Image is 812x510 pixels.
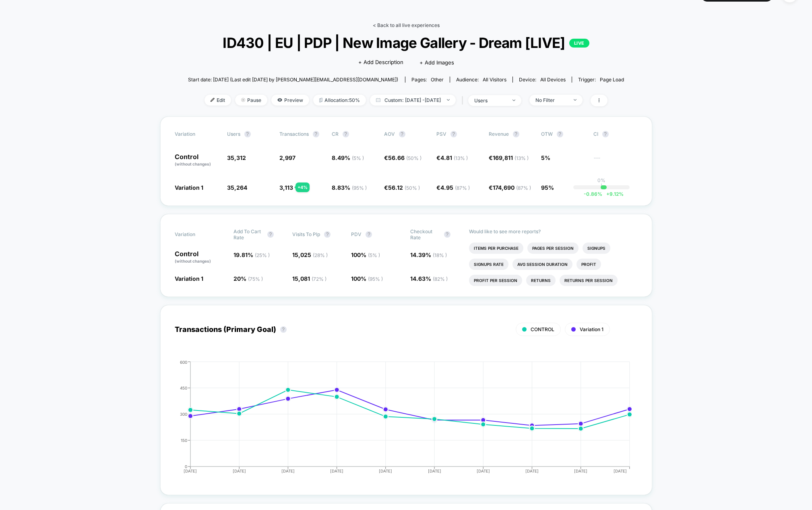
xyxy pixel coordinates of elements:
tspan: 450 [180,385,187,390]
div: users [474,97,506,104]
span: ( 5 % ) [352,155,364,161]
span: ( 13 % ) [454,155,468,161]
div: + 4 % [295,182,310,192]
span: Variation 1 [175,275,203,282]
span: 15,081 [292,275,326,282]
img: end [447,99,450,101]
span: + Add Images [419,59,454,66]
span: other [431,77,444,83]
span: ( 95 % ) [352,185,367,191]
div: Audience: [456,77,506,83]
p: LIVE [569,39,589,48]
div: Trigger: [578,77,624,83]
tspan: [DATE] [525,469,539,473]
tspan: [DATE] [233,469,246,473]
span: ( 72 % ) [312,276,326,282]
span: 95% [541,184,554,191]
li: Pages Per Session [527,243,579,254]
span: + [606,191,610,197]
span: Page Load [600,77,624,83]
span: | [460,95,468,106]
li: Returns Per Session [560,275,618,286]
span: 3,113 [279,184,293,191]
tspan: [DATE] [614,469,627,473]
span: CR [332,131,339,137]
span: (without changes) [175,162,211,166]
span: Variation 1 [580,326,603,332]
span: 14.39 % [410,251,447,258]
p: 0% [597,177,605,183]
span: 4.95 [440,184,470,191]
tspan: [DATE] [574,469,587,473]
span: AOV [384,131,395,137]
button: ? [444,231,450,238]
span: 100 % [351,251,380,258]
span: Variation [175,131,219,137]
img: rebalance [319,98,322,102]
span: Start date: [DATE] (Last edit [DATE] by [PERSON_NAME][EMAIL_ADDRESS][DOMAIN_NAME]) [188,77,398,83]
span: Device: [512,77,572,83]
tspan: [DATE] [379,469,392,473]
span: 174,690 [493,184,531,191]
span: CI [593,131,638,137]
a: < Back to all live experiences [373,22,440,28]
div: No Filter [535,97,568,103]
span: 14.63 % [410,275,448,282]
div: Pages: [411,77,444,83]
span: ( 87 % ) [455,185,470,191]
tspan: 300 [180,411,187,416]
li: Signups [583,243,610,254]
span: 100 % [351,275,383,282]
span: Variation [175,228,219,240]
span: ( 87 % ) [516,185,531,191]
span: ( 50 % ) [406,155,421,161]
span: 2,997 [279,154,295,161]
span: 19.81 % [233,251,270,258]
span: € [384,154,421,161]
span: € [489,154,529,161]
span: -0.86 % [584,191,602,197]
span: € [384,184,420,191]
span: all devices [540,77,566,83]
button: ? [343,131,349,137]
span: Revenue [489,131,509,137]
tspan: [DATE] [477,469,490,473]
span: 35,264 [227,184,247,191]
button: ? [399,131,405,137]
span: Transactions [279,131,309,137]
span: --- [593,155,638,167]
li: Items Per Purchase [469,243,523,254]
tspan: 600 [180,359,187,364]
span: Add To Cart Rate [233,228,263,240]
span: 5% [541,154,550,161]
tspan: [DATE] [428,469,441,473]
li: Signups Rate [469,259,508,270]
img: end [512,100,515,101]
span: Checkout Rate [410,228,440,240]
span: Custom: [DATE] - [DATE] [370,95,456,106]
span: 56.12 [388,184,420,191]
span: € [436,154,468,161]
span: € [436,184,470,191]
span: (without changes) [175,259,211,263]
tspan: [DATE] [281,469,295,473]
span: ( 28 % ) [313,252,328,258]
img: calendar [376,98,380,102]
p: Control [175,153,219,167]
span: ( 95 % ) [368,276,383,282]
span: 20 % [233,275,263,282]
span: PSV [436,131,446,137]
span: 8.83 % [332,184,367,191]
tspan: [DATE] [184,469,197,473]
tspan: 150 [181,437,187,442]
span: users [227,131,240,137]
button: ? [557,131,563,137]
span: ( 25 % ) [255,252,270,258]
span: 4.81 [440,154,468,161]
span: 35,312 [227,154,246,161]
li: Avg Session Duration [512,259,572,270]
span: ( 82 % ) [433,276,448,282]
li: Returns [526,275,556,286]
span: Variation 1 [175,184,203,191]
button: ? [513,131,519,137]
